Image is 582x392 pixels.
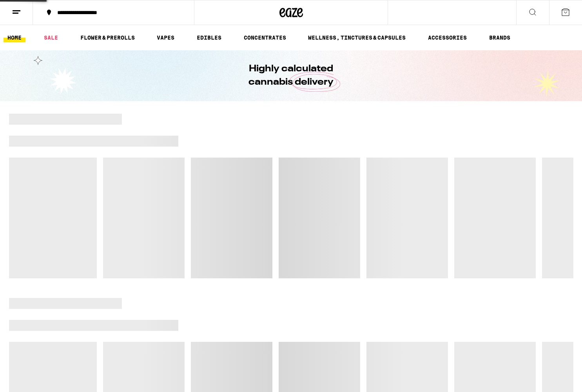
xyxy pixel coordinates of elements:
[240,33,290,42] a: CONCENTRATES
[424,33,471,42] a: ACCESSORIES
[76,33,139,42] a: FLOWER & PREROLLS
[193,33,225,42] a: EDIBLES
[485,33,514,42] a: BRANDS
[4,33,25,42] a: HOME
[227,62,356,89] h1: Highly calculated cannabis delivery
[153,33,178,42] a: VAPES
[40,33,62,42] a: SALE
[304,33,410,42] a: WELLNESS, TINCTURES & CAPSULES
